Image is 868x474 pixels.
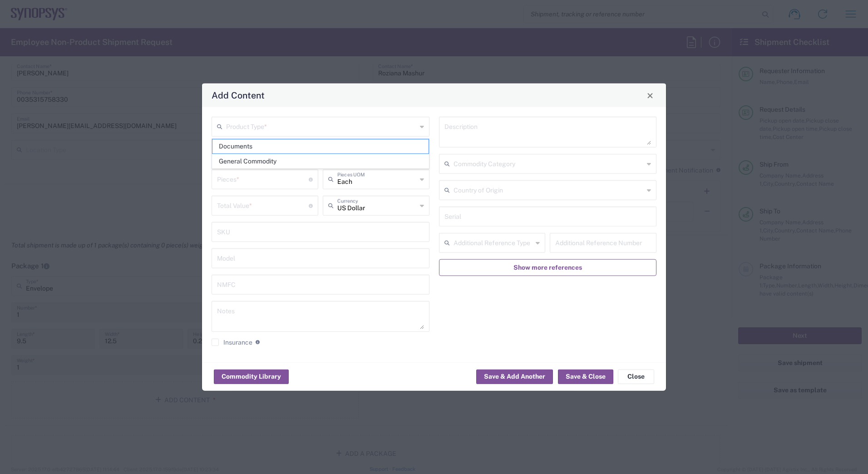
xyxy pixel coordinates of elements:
button: Close [618,369,654,384]
span: Show more references [513,263,582,272]
span: Documents [212,139,429,153]
button: Save & Close [558,369,613,384]
button: Close [644,89,656,102]
button: Save & Add Another [476,369,553,384]
h4: Add Content [212,89,265,102]
button: Commodity Library [214,369,289,384]
span: General Commodity [212,154,429,168]
label: Insurance [212,339,252,346]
